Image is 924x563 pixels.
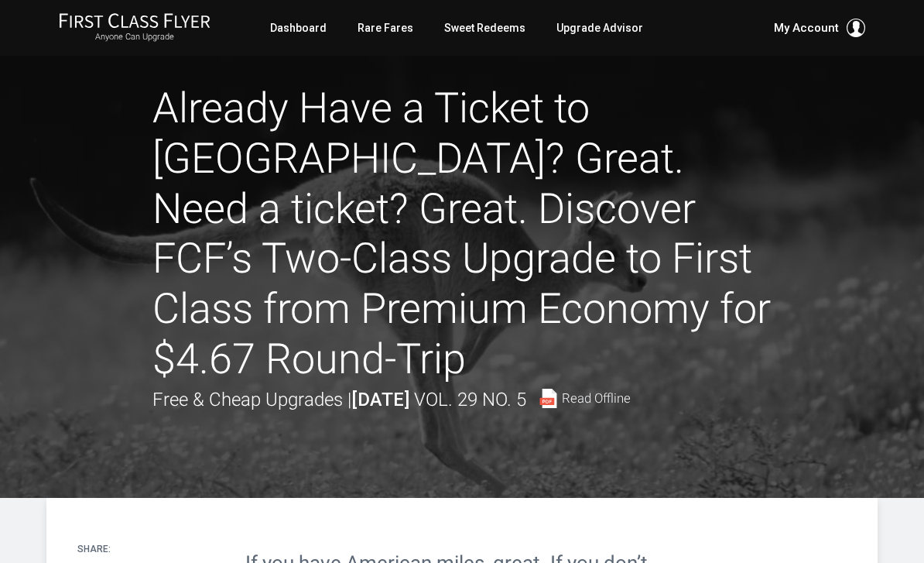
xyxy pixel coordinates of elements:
[152,84,772,385] h1: Already Have a Ticket to [GEOGRAPHIC_DATA]? Great. Need a ticket? Great. Discover FCF’s Two-Class...
[59,12,210,29] img: First Class Flyer
[774,19,865,37] button: My Account
[59,32,210,43] small: Anyone Can Upgrade
[59,12,210,43] a: First Class FlyerAnyone Can Upgrade
[562,392,631,405] span: Read Offline
[351,389,409,410] strong: [DATE]
[774,19,839,37] span: My Account
[556,14,643,42] a: Upgrade Advisor
[414,389,526,410] span: Vol. 29 No. 5
[358,14,413,42] a: Rare Fares
[77,544,111,554] h4: Share:
[539,389,631,408] a: Read Offline
[539,389,558,408] img: pdf-file.svg
[444,14,525,42] a: Sweet Redeems
[152,385,631,414] div: Free & Cheap Upgrades |
[270,14,327,42] a: Dashboard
